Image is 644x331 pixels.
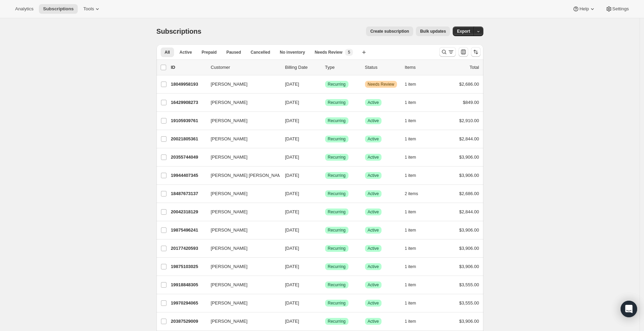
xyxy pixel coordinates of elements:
[207,316,276,327] button: [PERSON_NAME]
[405,152,424,162] button: 1 item
[612,6,629,12] span: Settings
[328,319,346,324] span: Recurring
[211,227,248,234] span: [PERSON_NAME]
[211,99,248,106] span: [PERSON_NAME]
[370,29,409,34] span: Create subscription
[459,300,479,306] span: $3,555.00
[171,317,479,326] div: 20387529009[PERSON_NAME][DATE]SuccessRecurringSuccessActive1 item$3,906.00
[79,4,105,14] button: Tools
[171,98,479,107] div: 16429908273[PERSON_NAME][DATE]SuccessRecurringSuccessActive1 item$849.00
[207,225,276,236] button: [PERSON_NAME]
[457,29,470,34] span: Export
[211,209,248,215] span: [PERSON_NAME]
[328,100,346,105] span: Recurring
[180,50,192,55] span: Active
[171,64,205,71] p: ID
[405,79,424,89] button: 1 item
[459,136,479,141] span: $2,844.00
[405,116,424,126] button: 1 item
[171,281,205,288] p: 19918848305
[171,134,479,144] div: 20021805361[PERSON_NAME][DATE]SuccessRecurringSuccessActive1 item$2,844.00
[325,64,359,71] div: Type
[439,47,456,57] button: Search and filter results
[285,191,299,196] span: [DATE]
[328,191,346,196] span: Recurring
[207,170,276,181] button: [PERSON_NAME] [PERSON_NAME]
[471,47,481,57] button: Sort the results
[171,190,205,197] p: 18487673137
[207,152,276,163] button: [PERSON_NAME]
[171,136,205,142] p: 20021805361
[171,117,205,124] p: 19105939761
[171,116,479,126] div: 19105939761[PERSON_NAME][DATE]SuccessRecurringSuccessActive1 item$2,910.00
[207,206,276,217] button: [PERSON_NAME]
[368,82,394,87] span: Needs Review
[405,280,424,290] button: 1 item
[368,191,379,196] span: Active
[328,209,346,215] span: Recurring
[207,115,276,126] button: [PERSON_NAME]
[405,191,418,196] span: 2 items
[368,173,379,178] span: Active
[207,261,276,272] button: [PERSON_NAME]
[171,209,205,215] p: 20042318129
[171,207,479,217] div: 20042318129[PERSON_NAME][DATE]SuccessRecurringSuccessActive1 item$2,844.00
[171,152,479,162] div: 20355744049[PERSON_NAME][DATE]SuccessRecurringSuccessActive1 item$3,906.00
[459,264,479,269] span: $3,906.00
[405,319,416,324] span: 1 item
[165,50,170,55] span: All
[207,188,276,199] button: [PERSON_NAME]
[459,82,479,87] span: $2,686.00
[211,300,248,307] span: [PERSON_NAME]
[405,173,416,178] span: 1 item
[459,227,479,233] span: $3,906.00
[328,82,346,87] span: Recurring
[420,29,446,34] span: Bulk updates
[285,82,299,87] span: [DATE]
[405,118,416,124] span: 1 item
[207,97,276,108] button: [PERSON_NAME]
[171,99,205,106] p: 16429908273
[368,264,379,269] span: Active
[251,50,270,55] span: Cancelled
[171,227,205,234] p: 19875496241
[405,134,424,144] button: 1 item
[328,282,346,288] span: Recurring
[285,300,299,306] span: [DATE]
[405,64,439,71] div: Items
[328,154,346,160] span: Recurring
[171,79,479,89] div: 18049958193[PERSON_NAME][DATE]SuccessRecurringWarningNeeds Review1 item$2,686.00
[285,319,299,324] span: [DATE]
[405,98,424,107] button: 1 item
[211,263,248,270] span: [PERSON_NAME]
[207,279,276,290] button: [PERSON_NAME]
[459,118,479,123] span: $2,910.00
[285,264,299,269] span: [DATE]
[568,4,600,14] button: Help
[171,189,479,199] div: 18487673137[PERSON_NAME][DATE]SuccessRecurringSuccessActive2 items$2,686.00
[328,118,346,124] span: Recurring
[207,79,276,90] button: [PERSON_NAME]
[171,318,205,325] p: 20387529009
[405,171,424,180] button: 1 item
[368,319,379,324] span: Active
[211,81,248,88] span: [PERSON_NAME]
[459,47,468,57] button: Customize table column order and visibility
[207,243,276,254] button: [PERSON_NAME]
[368,100,379,105] span: Active
[405,300,416,306] span: 1 item
[459,209,479,214] span: $2,844.00
[202,50,217,55] span: Prepaid
[368,136,379,142] span: Active
[285,282,299,287] span: [DATE]
[405,246,416,251] span: 1 item
[285,118,299,123] span: [DATE]
[405,225,424,235] button: 1 item
[211,117,248,124] span: [PERSON_NAME]
[285,154,299,160] span: [DATE]
[405,298,424,308] button: 1 item
[459,246,479,251] span: $3,906.00
[171,171,479,180] div: 19944407345[PERSON_NAME] [PERSON_NAME][DATE]SuccessRecurringSuccessActive1 item$3,906.00
[459,191,479,196] span: $2,686.00
[358,47,369,57] button: Create new view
